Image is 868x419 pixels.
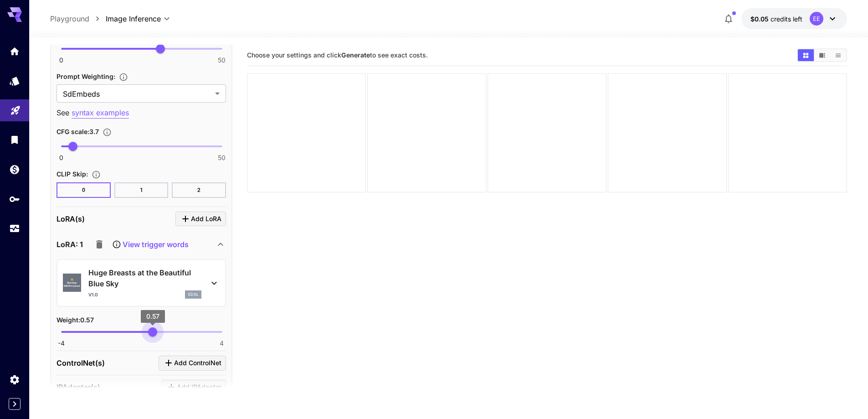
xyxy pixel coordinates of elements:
nav: breadcrumb [50,13,106,24]
span: Add ControlNet [174,357,221,369]
div: Playground [10,102,21,114]
button: Click to add LoRA [175,212,226,227]
span: SdEmbeds [63,88,211,99]
div: Wallet [9,164,20,175]
span: -4 [58,339,65,348]
b: Generate [341,51,370,59]
button: 0 [56,182,111,198]
span: Add LoRA [191,213,221,225]
p: LoRA: 1 [56,239,83,250]
div: $0.05 [750,14,802,24]
span: NSFW Content [64,285,80,288]
button: 1 [114,182,169,198]
span: Prompt Weighting : [56,72,115,80]
span: CLIP Skip : [56,170,88,178]
div: Library [9,134,20,145]
span: Image Inference [106,13,161,24]
div: Home [9,46,20,57]
div: LoRA: 1View trigger words [56,233,226,255]
button: It allows you to adjust how strongly different parts of your prompt influence the generated image. [115,72,132,82]
p: ControlNet(s) [56,357,105,368]
button: Show media in list view [830,49,846,61]
button: 2 [172,182,226,198]
span: 0 [59,153,63,162]
span: 0 [59,56,63,65]
span: 50 [218,153,226,162]
p: See [56,107,226,119]
p: Huge Breasts at the Beautiful Blue Sky [88,267,201,289]
div: Usage [9,223,20,234]
span: Weight : 0.57 [56,316,94,324]
span: CFG scale : 3.7 [56,128,99,135]
p: View trigger words [123,239,189,250]
div: Models [9,75,20,87]
button: Controls how many layers to skip in CLIP text encoder. Higher values can produce more abstract re... [88,170,104,179]
button: View trigger words [112,239,189,250]
button: syntax examples [72,107,129,119]
button: Expand sidebar [9,398,21,410]
div: EE [810,12,823,26]
a: Playground [50,13,89,24]
div: Prompt Weighting is not compatible with FLUX models. [56,71,226,103]
button: $0.05EE [741,8,847,29]
span: 4 [220,339,224,348]
div: ⚠️Warning:NSFW ContentHuge Breasts at the Beautiful Blue Skyv1.0sdxl [63,264,220,302]
span: Warning: [67,281,77,285]
button: Adjusts how closely the generated image aligns with the input prompt. A higher value enforces str... [99,128,115,137]
span: Choose your settings and click to see exact costs. [247,51,428,59]
div: Settings [9,374,20,385]
div: CLIP Skip is not compatible with FLUX models. [56,168,226,197]
button: Click to add ControlNet [159,356,226,371]
span: 50 [218,56,226,65]
span: ⚠️ [71,278,73,281]
span: credits left [770,15,802,23]
p: v1.0 [88,291,98,298]
button: Show media in video view [814,49,830,61]
button: Show media in grid view [798,49,814,61]
p: LoRA(s) [56,213,85,224]
p: sdxl [188,291,199,298]
span: $0.05 [750,15,770,23]
div: API Keys [9,193,20,205]
div: Show media in grid viewShow media in video viewShow media in list view [797,48,847,62]
span: 0.57 [146,312,159,320]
